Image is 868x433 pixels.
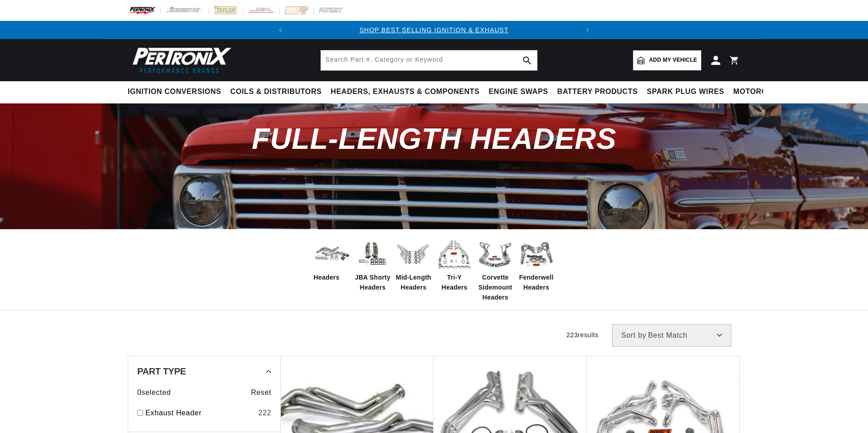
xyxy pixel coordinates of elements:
span: Part Type [137,367,186,376]
input: Search Part #, Category or Keyword [321,50,537,70]
a: Add my vehicle [633,50,701,70]
a: Headers Headers [314,236,350,282]
span: Motorcycle [733,87,788,97]
span: Spark Plug Wires [647,87,724,97]
span: Coils & Distributors [230,87,322,97]
a: Tri-Y Headers Tri-Y Headers [436,236,473,293]
div: Announcement [289,25,579,35]
a: Exhaust Header [145,407,254,419]
span: Reset [251,387,271,399]
span: Headers, Exhausts & Components [331,87,479,97]
button: Translation missing: en.sections.announcements.next_announcement [579,21,597,39]
img: Headers [314,240,350,268]
img: Fenderwell Headers [518,236,554,272]
summary: Battery Products [553,81,642,103]
select: Sort by [612,324,731,347]
span: JBA Shorty Headers [354,272,391,293]
summary: Engine Swaps [484,81,553,103]
span: Battery Products [557,87,638,97]
div: 1 of 2 [289,25,579,35]
summary: Spark Plug Wires [642,81,728,103]
span: 223 results [566,331,599,339]
summary: Ignition Conversions [128,81,226,103]
img: Pertronix [128,44,232,76]
img: Corvette Sidemount Headers [477,236,514,272]
img: JBA Shorty Headers [354,239,391,269]
span: Add my vehicle [649,56,697,64]
summary: Motorcycle [729,81,792,103]
span: Tri-Y Headers [436,272,473,293]
a: Mid-Length Headers Mid-Length Headers [395,236,432,293]
a: Fenderwell Headers Fenderwell Headers [518,236,554,293]
img: Tri-Y Headers [436,236,473,272]
span: Fenderwell Headers [518,272,554,293]
span: Corvette Sidemount Headers [477,272,514,303]
span: 0 selected [137,387,171,399]
button: Translation missing: en.sections.announcements.previous_announcement [271,21,289,39]
span: Sort by [621,332,646,339]
slideshow-component: Translation missing: en.sections.announcements.announcement_bar [105,21,763,39]
span: Ignition Conversions [128,87,221,97]
div: 222 [258,407,271,419]
span: Headers [314,272,339,282]
a: SHOP BEST SELLING IGNITION & EXHAUST [359,26,509,34]
img: Mid-Length Headers [395,236,432,272]
a: Corvette Sidemount Headers Corvette Sidemount Headers [477,236,514,303]
summary: Headers, Exhausts & Components [326,81,484,103]
span: Engine Swaps [489,87,548,97]
a: JBA Shorty Headers JBA Shorty Headers [354,236,391,293]
span: Mid-Length Headers [395,272,432,293]
button: search button [517,50,537,70]
summary: Coils & Distributors [226,81,326,103]
span: Full-Length Headers [252,122,616,155]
